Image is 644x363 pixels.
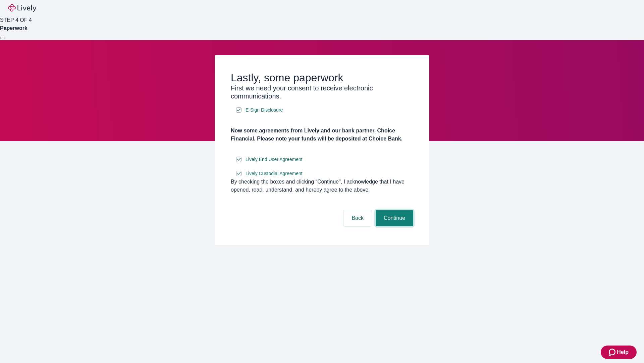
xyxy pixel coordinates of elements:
h4: Now some agreements from Lively and our bank partner, Choice Financial. Please note your funds wi... [231,127,413,143]
span: E-Sign Disclosure [246,107,283,114]
img: Lively [8,4,36,12]
h2: Lastly, some paperwork [231,71,413,84]
button: Back [343,210,372,226]
button: Continue [376,210,413,226]
span: Lively End User Agreement [246,156,303,163]
button: Zendesk support iconHelp [601,346,637,359]
h3: First we need your consent to receive electronic communications. [231,84,413,100]
a: e-sign disclosure document [244,106,284,114]
a: e-sign disclosure document [244,155,304,164]
div: By checking the boxes and clicking “Continue", I acknowledge that I have opened, read, understand... [231,178,413,194]
a: e-sign disclosure document [244,169,304,178]
svg: Zendesk support icon [609,348,617,356]
span: Lively Custodial Agreement [246,170,303,177]
span: Help [617,348,629,356]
